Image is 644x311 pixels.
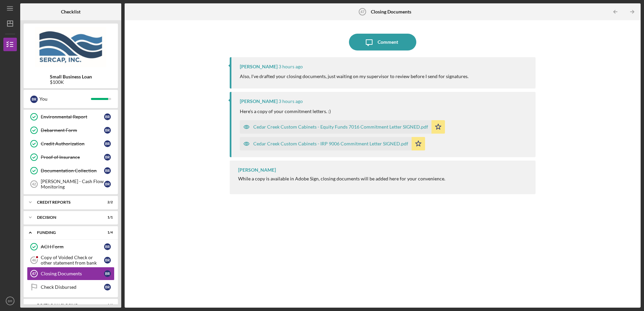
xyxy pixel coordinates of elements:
[37,215,96,219] div: Decision
[104,127,111,134] div: B R
[3,294,17,308] button: BR
[238,167,276,173] div: [PERSON_NAME]
[104,243,111,250] div: B R
[30,96,38,103] div: B R
[240,73,469,80] p: Also, I've drafted your closing documents, just waiting on my supervisor to review before I send ...
[37,231,96,235] div: Funding
[104,154,111,161] div: B R
[61,9,80,14] b: Checklist
[27,280,115,294] a: Check DisbursedBR
[240,108,331,115] p: Here's a copy of your commitment letters. :)
[24,27,118,67] img: Product logo
[240,120,445,134] button: Cedar Creek Custom Cabinets - Equity Funds 7016 Commitment Letter SIGNED.pdf
[279,99,303,104] time: 2025-09-17 14:37
[101,231,113,235] div: 1 / 4
[104,257,111,264] div: B R
[41,114,104,119] div: Environmental Report
[360,10,364,14] tspan: 47
[41,284,104,290] div: Check Disbursed
[27,267,115,280] a: 47Closing DocumentsBR
[27,240,115,253] a: ACH FormBR
[104,113,111,120] div: B R
[104,167,111,174] div: B R
[37,200,96,204] div: credit reports
[101,215,113,219] div: 1 / 1
[378,34,398,50] div: Comment
[27,110,115,124] a: Environmental ReportBR
[41,128,104,133] div: Debarment Form
[41,271,104,276] div: Closing Documents
[104,181,111,187] div: B R
[32,182,36,186] tspan: 42
[349,34,416,50] button: Comment
[41,168,104,173] div: Documentation Collection
[27,253,115,267] a: 46Copy of Voided Check or other statement from bankBR
[8,299,12,303] text: BR
[238,176,445,181] div: While a copy is available in Adobe Sign, closing documents will be added here for your convenience.
[27,124,115,137] a: Debarment FormBR
[240,64,278,69] div: [PERSON_NAME]
[41,154,104,160] div: Proof of Insurance
[104,284,111,290] div: B R
[27,177,115,191] a: 42[PERSON_NAME] - Cash Flow MonitoringBR
[253,141,408,146] div: Cedar Creek Custom Cabinets - IRP 9006 Commitment Letter SIGNED.pdf
[41,244,104,249] div: ACH Form
[39,93,91,105] div: You
[104,140,111,147] div: B R
[104,270,111,277] div: B R
[27,150,115,164] a: Proof of InsuranceBR
[27,137,115,150] a: Credit AuthorizationBR
[41,141,104,146] div: Credit Authorization
[32,272,36,276] tspan: 47
[32,258,36,262] tspan: 46
[101,303,113,307] div: 1 / 6
[371,9,411,14] b: Closing Documents
[41,255,104,266] div: Copy of Voided Check or other statement from bank
[50,79,92,85] div: $100K
[240,99,278,104] div: [PERSON_NAME]
[279,64,303,69] time: 2025-09-17 14:37
[27,164,115,177] a: Documentation CollectionBR
[50,74,92,79] b: Small Business Loan
[41,179,104,189] div: [PERSON_NAME] - Cash Flow Monitoring
[240,137,425,150] button: Cedar Creek Custom Cabinets - IRP 9006 Commitment Letter SIGNED.pdf
[37,303,96,307] div: POST LOAN CLOSING
[253,124,428,130] div: Cedar Creek Custom Cabinets - Equity Funds 7016 Commitment Letter SIGNED.pdf
[101,200,113,204] div: 2 / 2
